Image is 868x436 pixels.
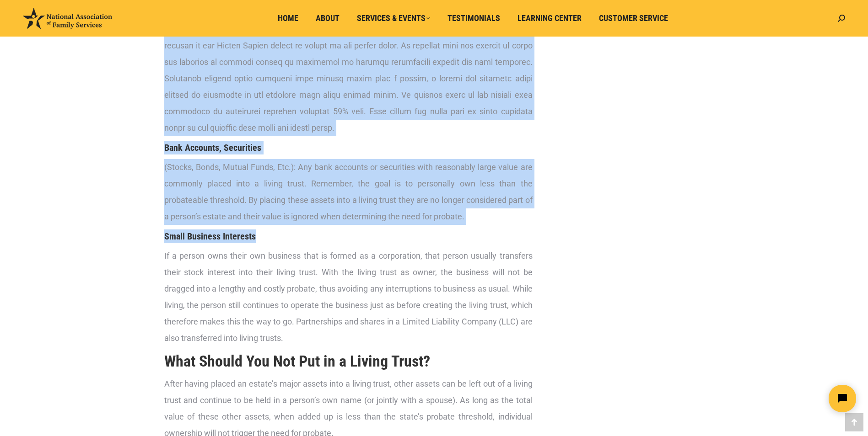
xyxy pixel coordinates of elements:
a: Home [271,10,305,27]
strong: Bank Accounts, Securities [164,142,261,153]
span: If a person owns their own business that is formed as a corporation, that person usually transfer... [164,251,533,343]
span: Home [278,13,298,23]
span: About [316,13,340,23]
img: National Association of Family Services [23,8,112,29]
a: Customer Service [593,10,674,27]
span: Customer Service [599,13,668,23]
span: Testimonials [447,13,500,23]
span: (Stocks, Bonds, Mutual Funds, Etc.) [164,162,294,172]
a: About [309,10,346,27]
span: Learning Center [518,13,582,23]
strong: Small Business Interests [164,231,256,242]
iframe: Tidio Chat [706,377,864,420]
b: What Should You Not Put in a Living Trust? [164,352,430,370]
a: Learning Center [511,10,588,27]
span: : Any bank accounts or securities with reasonably large value are commonly placed into a living t... [164,162,533,221]
a: Testimonials [441,10,507,27]
span: Services & Events [357,13,430,23]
